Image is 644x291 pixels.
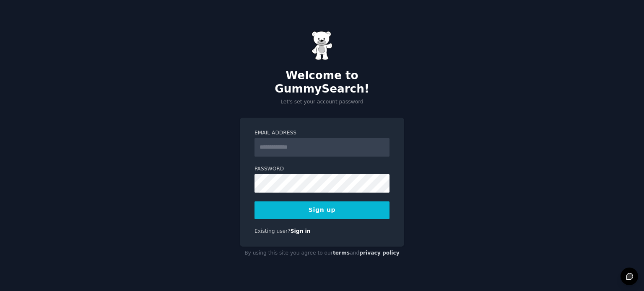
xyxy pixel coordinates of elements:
a: terms [333,250,350,256]
label: Password [254,165,390,173]
div: By using this site you agree to our and [240,247,404,260]
a: Sign in [291,228,311,234]
img: Gummy Bear [312,31,332,60]
button: Sign up [254,201,390,219]
a: privacy policy [359,250,400,256]
p: Let's set your account password [240,98,404,106]
h2: Welcome to GummySearch! [240,69,404,95]
span: Existing user? [254,228,291,234]
label: Email Address [254,129,390,137]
